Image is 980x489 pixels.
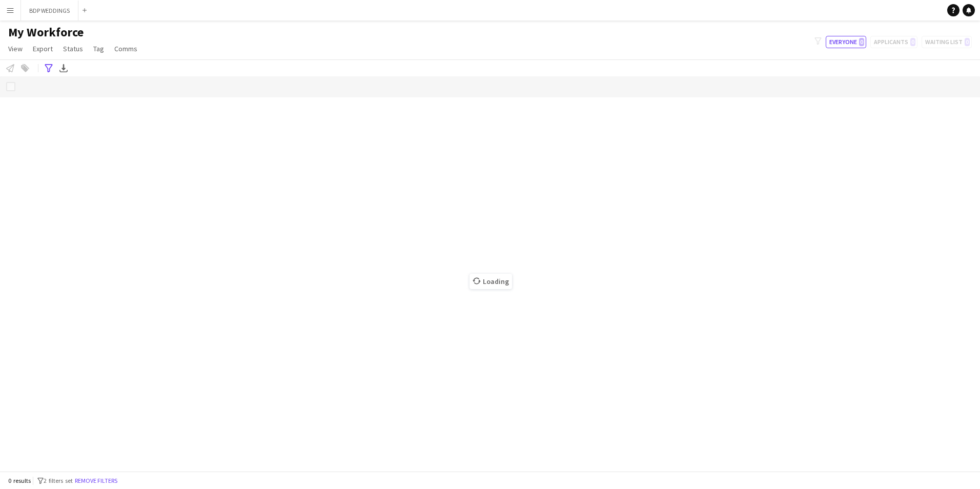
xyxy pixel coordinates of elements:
button: Remove filters [73,475,119,486]
span: 2 filters set [44,477,73,484]
a: Status [59,42,87,55]
a: Tag [89,42,108,55]
span: Loading [469,274,512,289]
span: My Workforce [8,25,84,40]
span: View [8,44,23,53]
span: Tag [93,44,104,53]
a: Export [29,42,57,55]
span: 0 [859,38,864,46]
span: Comms [114,44,137,53]
a: View [4,42,27,55]
app-action-btn: Export XLSX [57,62,70,74]
a: Comms [110,42,141,55]
app-action-btn: Advanced filters [43,62,55,74]
span: Export [33,44,53,53]
span: Status [63,44,83,53]
button: BDP WEDDINGS [21,1,78,21]
button: Everyone0 [826,36,866,48]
